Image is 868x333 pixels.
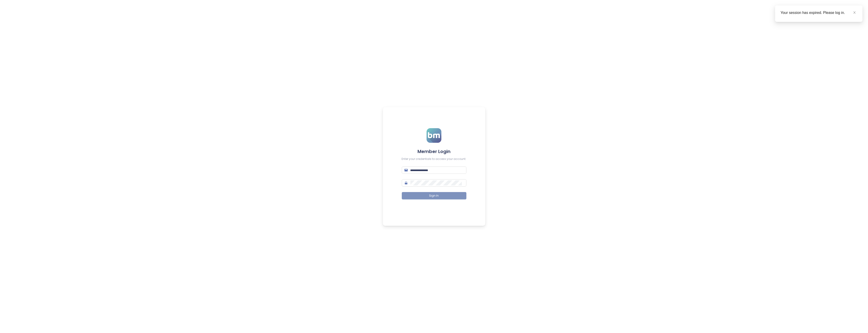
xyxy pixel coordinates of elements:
span: lock [405,181,408,185]
span: close [853,11,856,14]
button: Sign In [402,192,466,199]
img: logo [427,128,441,143]
span: mail [405,169,408,172]
h4: Member Login [402,148,466,155]
div: Enter your credentials to access your account. [402,157,466,161]
div: Your session has expired. Please log in. [781,10,857,16]
span: Sign In [429,194,439,198]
